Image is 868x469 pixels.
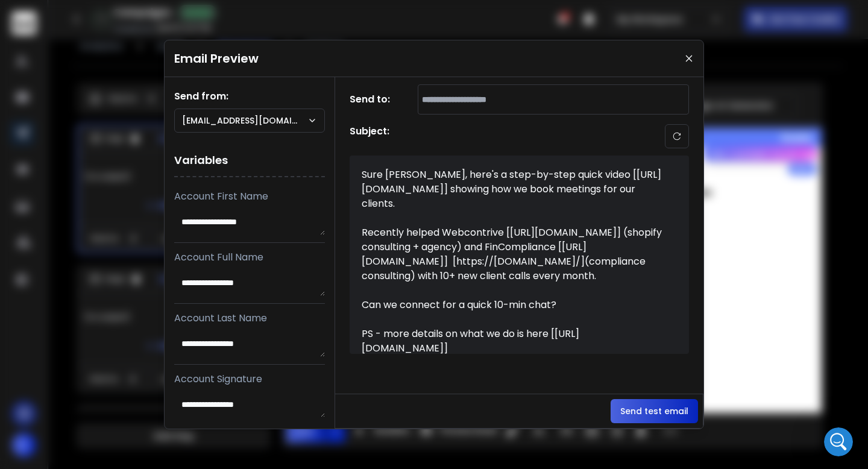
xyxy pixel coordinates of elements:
[8,5,31,28] button: go back
[34,7,54,26] img: Profile image for Raj
[28,239,165,260] b: Reply not appearing without refresh
[207,371,226,391] button: Send a message…
[19,323,188,335] div: I’ll keep you posted on both points.
[58,6,137,15] h1: [PERSON_NAME]
[28,238,188,316] li: I understand how that can be frustrating. I’ve passed this to the team so they can look into impr...
[174,372,325,386] p: Account Signature
[19,29,188,112] div: Hey Ankit Thanks for reaching out. I’ve checked with the tech team, and I’m currently waiting for...
[28,124,148,145] b: Saving replies as draft in ReachInbox
[824,427,853,456] iframe: Intercom live chat
[182,115,307,127] p: [EMAIL_ADDRESS][DOMAIN_NAME]
[19,344,119,351] div: [PERSON_NAME] • 10h ago
[350,92,398,107] h1: Send to:
[10,351,231,371] textarea: Message…
[210,5,233,28] button: Home
[57,376,67,386] button: Upload attachment
[58,15,112,27] p: Active 6h ago
[174,89,325,104] h1: Send from:
[10,22,198,342] div: Hey AnkitThanks for reaching out. I’ve checked with the tech team, and I’m currently waiting for ...
[362,168,663,342] div: Sure [PERSON_NAME], here's a step-by-step quick video [[URL][DOMAIN_NAME]] showing how we book me...
[174,250,325,265] p: Account Full Name
[38,376,48,386] button: Gif picker
[174,145,325,177] h1: Variables
[174,50,259,67] h1: Email Preview
[611,399,698,423] button: Send test email
[10,22,231,364] div: Raj says…
[350,124,389,148] h1: Subject:
[19,376,28,386] button: Emoji picker
[174,189,325,204] p: Account First Name
[19,112,188,124] div: Regarding your two questions:
[174,311,325,326] p: Account Last Name
[28,123,188,235] li: At the moment, Onebox Reply doesn’t have a “Save as Draft” option, and replies aren’t autosaved. ...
